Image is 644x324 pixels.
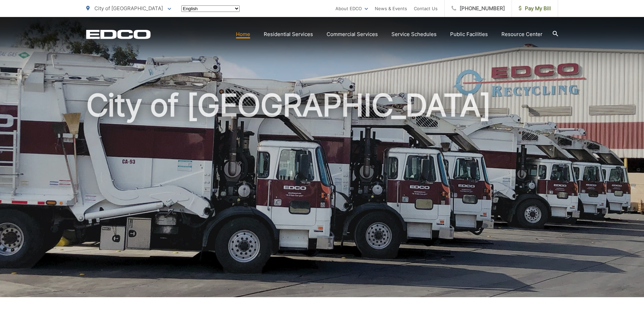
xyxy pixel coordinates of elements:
h1: City of [GEOGRAPHIC_DATA] [86,88,558,303]
a: Resource Center [501,30,542,38]
a: Commercial Services [327,30,378,38]
a: Residential Services [264,30,313,38]
a: Home [236,30,250,38]
a: EDCD logo. Return to the homepage. [86,30,151,39]
a: Public Facilities [450,30,488,38]
span: City of [GEOGRAPHIC_DATA] [94,5,163,12]
span: Pay My Bill [519,4,551,13]
a: Contact Us [414,4,438,13]
a: Service Schedules [391,30,437,38]
a: News & Events [375,4,407,13]
select: Select a language [181,5,240,12]
a: About EDCO [335,4,368,13]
